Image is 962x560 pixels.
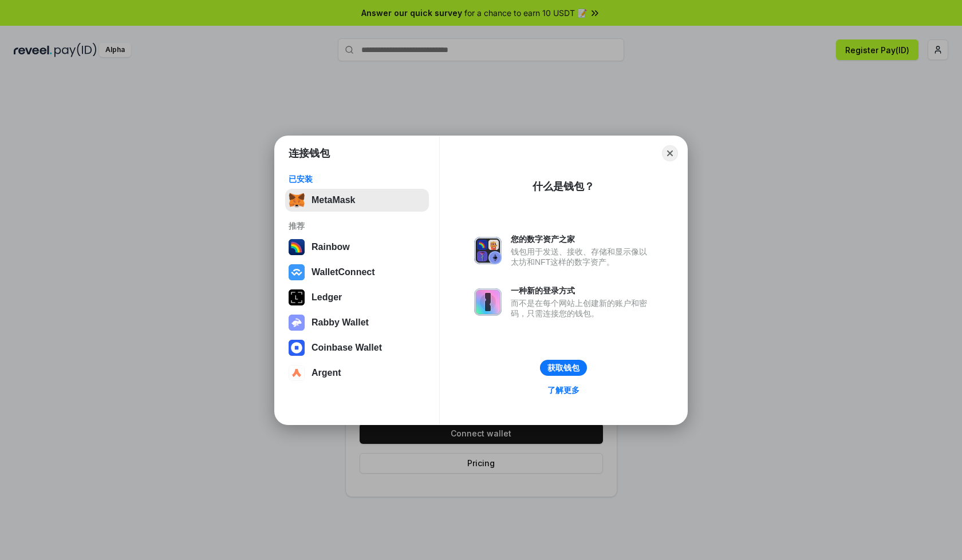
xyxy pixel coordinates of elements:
[285,286,429,309] button: Ledger
[547,385,579,395] div: 了解更多
[289,264,305,280] img: svg+xml,%3Csvg%20width%3D%2228%22%20height%3D%2228%22%20viewBox%3D%220%200%2028%2028%22%20fill%3D...
[285,336,429,359] button: Coinbase Wallet
[511,285,653,296] div: 一种新的登录方式
[312,317,369,328] div: Rabby Wallet
[511,247,653,267] div: 钱包用于发送、接收、存储和显示像以太坊和NFT这样的数字资产。
[547,363,579,373] div: 获取钱包
[662,145,678,161] button: Close
[285,362,429,384] button: Argent
[289,239,305,255] img: svg+xml,%3Csvg%20width%3D%22120%22%20height%3D%22120%22%20viewBox%3D%220%200%20120%20120%22%20fil...
[312,242,350,252] div: Rainbow
[285,236,429,259] button: Rainbow
[474,288,502,316] img: svg+xml,%3Csvg%20xmlns%3D%22http%3A%2F%2Fwww.w3.org%2F2000%2Fsvg%22%20fill%3D%22none%22%20viewBox...
[285,311,429,334] button: Rabby Wallet
[533,180,594,193] div: 什么是钱包？
[312,267,375,277] div: WalletConnect
[540,360,587,376] button: 获取钱包
[285,189,429,212] button: MetaMask
[289,146,330,160] h1: 连接钱包
[511,298,653,319] div: 而不是在每个网站上创建新的账户和密码，只需连接您的钱包。
[289,315,305,331] img: svg+xml,%3Csvg%20xmlns%3D%22http%3A%2F%2Fwww.w3.org%2F2000%2Fsvg%22%20fill%3D%22none%22%20viewBox...
[312,292,342,303] div: Ledger
[289,192,305,208] img: svg+xml,%3Csvg%20fill%3D%22none%22%20height%3D%2233%22%20viewBox%3D%220%200%2035%2033%22%20width%...
[289,174,425,184] div: 已安装
[474,237,502,264] img: svg+xml,%3Csvg%20xmlns%3D%22http%3A%2F%2Fwww.w3.org%2F2000%2Fsvg%22%20fill%3D%22none%22%20viewBox...
[541,383,586,398] a: 了解更多
[289,365,305,381] img: svg+xml,%3Csvg%20width%3D%2228%22%20height%3D%2228%22%20viewBox%3D%220%200%2028%2028%22%20fill%3D...
[312,368,341,378] div: Argent
[312,195,355,205] div: MetaMask
[511,234,653,244] div: 您的数字资产之家
[285,261,429,284] button: WalletConnect
[312,343,382,353] div: Coinbase Wallet
[289,340,305,356] img: svg+xml,%3Csvg%20width%3D%2228%22%20height%3D%2228%22%20viewBox%3D%220%200%2028%2028%22%20fill%3D...
[289,221,425,231] div: 推荐
[289,289,305,305] img: svg+xml,%3Csvg%20xmlns%3D%22http%3A%2F%2Fwww.w3.org%2F2000%2Fsvg%22%20width%3D%2228%22%20height%3...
